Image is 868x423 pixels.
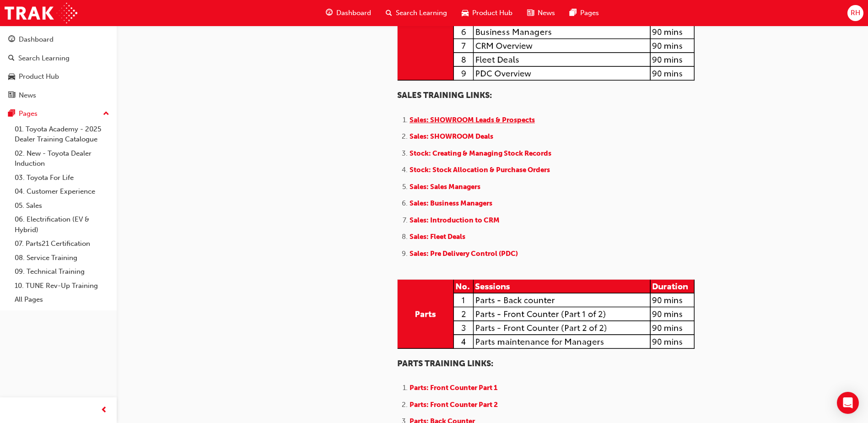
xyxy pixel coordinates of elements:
span: Search Learning [396,8,447,18]
span: up-icon [103,108,109,120]
a: News [4,87,113,104]
button: DashboardSearch LearningProduct HubNews [4,29,113,105]
div: Dashboard [19,34,54,45]
span: guage-icon [8,36,15,44]
button: Pages [4,105,113,122]
a: 02. New - Toyota Dealer Induction [11,146,113,171]
span: Product Hub [472,8,512,18]
a: Sales: Introduction to CRM [410,216,501,224]
a: 04. Customer Experience [11,184,113,199]
a: Product Hub [4,68,113,85]
a: Parts: Front Counter Part 1 [410,384,512,392]
span: prev-icon [101,405,108,416]
span: News [538,8,555,18]
a: 05. Sales [11,199,113,213]
span: PARTS TRAINING LINKS: [397,358,493,369]
a: 01. Toyota Academy - 2025 Dealer Training Catalogue [11,122,113,146]
a: 07. Parts21 Certification [11,237,113,251]
a: Search Learning [4,50,113,67]
a: guage-iconDashboard [318,4,378,22]
span: Sales: Introduction to CRM [410,216,500,224]
span: RH [851,8,860,18]
a: Sales: Sales Managers [410,183,482,191]
a: 03. Toyota For Life [11,171,113,185]
span: Pages [580,8,599,18]
a: Sales: Business Managers [410,199,494,207]
a: Sales: Pre Delivery Control (PDC) [410,249,520,258]
span: Sales: Business Managers [410,199,492,207]
a: pages-iconPages [562,4,606,22]
span: Parts: Front Counter Part 2 [410,401,498,409]
span: pages-icon [8,110,15,118]
span: guage-icon [326,7,333,19]
span: pages-icon [570,7,577,19]
span: search-icon [386,7,392,19]
span: SALES TRAINING LINKS: [397,90,492,100]
span: Sales: Pre Delivery Control (PDC) [410,249,518,258]
a: All Pages [11,293,113,307]
a: 10. TUNE Rev-Up Training [11,279,113,293]
span: search-icon [8,54,15,63]
span: car-icon [462,7,469,19]
div: Search Learning [18,53,70,64]
a: Sales: SHOWROOM Leads & Prospects [410,116,535,124]
a: 09. Technical Training [11,265,113,279]
span: Sales: Sales Managers [410,183,480,191]
span: news-icon [527,7,534,19]
a: search-iconSearch Learning [378,4,454,22]
a: Stock: Stock Allocation & Purchase Orders [410,166,550,174]
img: Trak [5,3,77,23]
span: news-icon [8,92,15,100]
div: Open Intercom Messenger [837,392,859,414]
div: Product Hub [19,71,59,82]
div: News [19,90,36,101]
span: Parts: Front Counter Part 1 [410,384,497,392]
a: Sales: Fleet Deals ​ [410,233,475,241]
span: Dashboard [336,8,371,18]
a: Stock: Creating & Managing Stock Records [410,149,551,157]
button: RH [847,5,863,21]
a: Parts: Front Counter Part 2 [410,401,512,409]
a: news-iconNews [520,4,562,22]
div: Pages [19,108,38,119]
a: car-iconProduct Hub [454,4,520,22]
span: car-icon [8,73,15,81]
a: 06. Electrification (EV & Hybrid) [11,212,113,237]
a: Sales: SHOWROOM Deals [410,132,495,141]
span: Sales: SHOWROOM Deals [410,132,493,141]
a: 08. Service Training [11,251,113,265]
a: Dashboard [4,31,113,48]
